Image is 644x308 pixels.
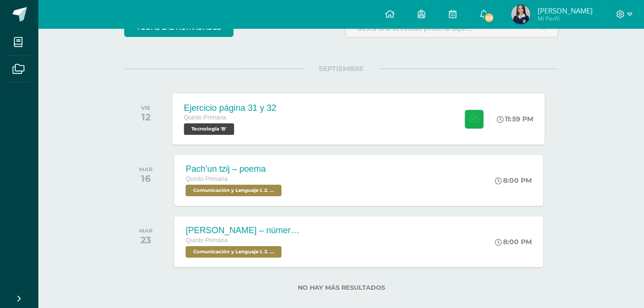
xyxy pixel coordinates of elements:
[538,6,593,15] span: [PERSON_NAME]
[184,123,234,135] span: Tecnología 'B'
[304,64,379,73] span: SEPTIEMBRE
[139,173,152,184] div: 16
[186,225,301,236] div: [PERSON_NAME] – números mayas
[495,237,532,246] div: 8:00 PM
[186,237,228,244] span: Quinto Primaria
[497,115,534,123] div: 11:59 PM
[139,166,152,173] div: MAR
[484,12,494,23] span: 20
[139,234,152,246] div: 23
[141,105,151,111] div: VIE
[186,246,281,258] span: Comunicación y Lenguaje L 2. Segundo Idioma 'B'
[511,5,530,24] img: 3430bee7d0faf49e052383c9962d39e7.png
[186,176,228,182] span: Quinto Primaria
[495,176,532,185] div: 8:00 PM
[139,227,152,234] div: MAR
[538,14,593,23] span: Mi Perfil
[184,114,226,121] span: Quinto Primaria
[186,164,284,174] div: Pach’un tzij – poema
[141,111,151,123] div: 12
[186,185,281,196] span: Comunicación y Lenguaje L 2. Segundo Idioma 'B'
[124,284,558,291] label: No hay más resultados
[184,103,277,113] div: Ejercicio página 31 y 32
